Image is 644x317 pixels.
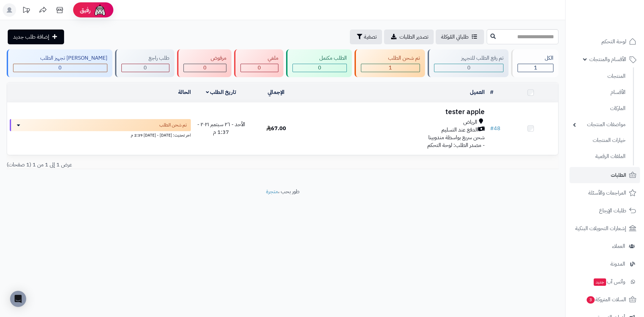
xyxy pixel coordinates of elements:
[178,88,191,96] a: الحالة
[570,133,629,148] a: خيارات المنتجات
[588,188,626,198] span: المراجعات والأسئلة
[353,49,426,77] a: تم شحن الطلب 1
[570,34,640,50] a: لوحة التحكم
[13,33,49,41] span: إضافة طلب جديد
[463,118,477,126] span: الرياض
[441,33,469,41] span: طلباتي المُوكلة
[240,54,278,62] div: ملغي
[384,30,434,44] a: تصدير الطلبات
[570,274,640,290] a: وآتس آبجديد
[350,30,382,44] button: تصفية
[8,30,64,44] a: إضافة طلب جديد
[307,108,485,116] h3: tester apple
[361,54,420,62] div: تم شحن الطلب
[318,64,321,72] span: 0
[570,117,629,132] a: مواصفات المنتجات
[570,101,629,116] a: الماركات
[587,296,595,304] span: 3
[292,54,347,62] div: الطلب مكتمل
[593,277,625,286] span: وآتس آب
[304,103,487,155] td: - مصدر الطلب: لوحة التحكم
[434,64,503,72] div: 0
[93,3,107,17] img: ai-face.png
[266,188,278,196] a: متجرة
[570,256,640,272] a: المدونة
[293,64,347,72] div: 0
[586,295,626,304] span: السلات المتروكة
[399,33,428,41] span: تصدير الطلبات
[241,64,278,72] div: 0
[80,6,91,14] span: رفيق
[599,206,626,215] span: طلبات الإرجاع
[589,55,626,64] span: الأقسام والمنتجات
[10,131,191,138] div: اخر تحديث: [DATE] - [DATE] 2:39 م
[266,124,286,133] span: 67.00
[121,54,169,62] div: طلب راجع
[426,49,510,77] a: تم رفع الطلب للتجهيز 0
[176,49,233,77] a: مرفوض 0
[441,126,478,134] span: الدفع عند التسليم
[13,64,107,72] div: 0
[203,64,207,72] span: 0
[364,33,377,41] span: تصفية
[570,220,640,236] a: إشعارات التحويلات البنكية
[518,54,553,62] div: الكل
[570,238,640,254] a: العملاء
[361,64,420,72] div: 1
[601,37,626,46] span: لوحة التحكم
[490,88,493,96] a: #
[268,88,284,96] a: الإجمالي
[114,49,176,77] a: طلب راجع 0
[534,64,537,72] span: 1
[570,85,629,100] a: الأقسام
[389,64,392,72] span: 1
[570,149,629,164] a: الملفات الرقمية
[10,291,26,307] div: Open Intercom Messenger
[570,167,640,183] a: الطلبات
[575,224,626,233] span: إشعارات التحويلات البنكية
[570,292,640,308] a: السلات المتروكة3
[122,64,169,72] div: 0
[285,49,354,77] a: الطلب مكتمل 0
[18,3,35,18] a: تحديثات المنصة
[197,120,245,136] span: الأحد - ٢٦ سبتمبر ٢٠٢١ - 1:37 م
[490,124,494,133] span: #
[598,17,638,31] img: logo-2.png
[58,64,62,72] span: 0
[183,54,226,62] div: مرفوض
[470,88,485,96] a: العميل
[467,64,471,72] span: 0
[570,203,640,219] a: طلبات الإرجاع
[570,185,640,201] a: المراجعات والأسئلة
[144,64,147,72] span: 0
[5,49,114,77] a: [PERSON_NAME] تجهيز الطلب 0
[436,30,484,44] a: طلباتي المُوكلة
[258,64,261,72] span: 0
[490,124,500,133] a: #48
[434,54,503,62] div: تم رفع الطلب للتجهيز
[2,161,283,169] div: عرض 1 إلى 1 من 1 (1 صفحات)
[428,134,485,142] span: شحن سريع بواسطة مندوبينا
[159,122,187,128] span: تم شحن الطلب
[594,278,606,286] span: جديد
[206,88,236,96] a: تاريخ الطلب
[233,49,285,77] a: ملغي 0
[570,69,629,84] a: المنتجات
[184,64,226,72] div: 0
[510,49,560,77] a: الكل1
[611,170,626,180] span: الطلبات
[612,242,625,251] span: العملاء
[13,54,107,62] div: [PERSON_NAME] تجهيز الطلب
[610,259,625,269] span: المدونة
